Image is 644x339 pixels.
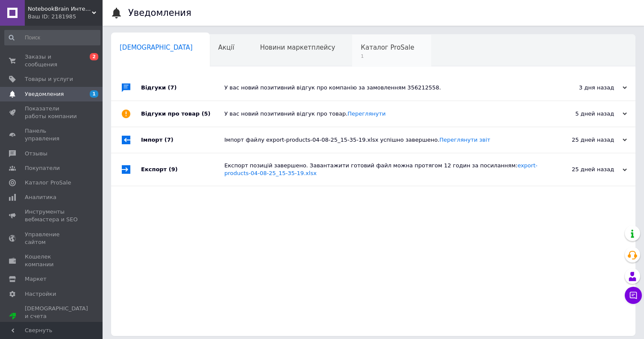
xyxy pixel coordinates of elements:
[120,44,193,51] span: [DEMOGRAPHIC_DATA]
[541,110,627,118] div: 5 дней назад
[90,90,98,98] span: 1
[25,127,79,143] span: Панель управления
[25,253,79,268] span: Кошелек компании
[541,136,627,144] div: 25 дней назад
[141,101,224,127] div: Відгуки про товар
[224,162,538,176] a: export-products-04-08-25_15-35-19.xlsx
[25,53,79,68] span: Заказы и сообщения
[165,137,173,143] span: (7)
[202,110,211,117] span: (5)
[25,105,79,120] span: Показатели работы компании
[439,137,490,143] a: Переглянути звіт
[25,164,60,172] span: Покупатели
[25,90,64,98] span: Уведомления
[28,5,92,13] span: NotebookBrain Интернет-магазин комплектующих для ноутбуков Киев, Одесса.
[28,13,103,21] div: Ваш ID: 2181985
[347,110,385,117] a: Переглянути
[169,166,178,172] span: (9)
[224,110,541,118] div: У вас новий позитивний відгук про товар.
[25,150,47,158] span: Отзывы
[168,84,177,91] span: (7)
[25,320,88,328] div: Prom топ
[141,127,224,153] div: Імпорт
[541,84,627,92] div: 3 дня назад
[25,75,73,83] span: Товары и услуги
[141,153,224,186] div: Експорт
[25,290,56,298] span: Настройки
[260,44,335,51] span: Новини маркетплейсу
[4,30,100,45] input: Поиск
[361,44,414,51] span: Каталог ProSale
[541,166,627,173] div: 25 дней назад
[224,162,541,177] div: Експорт позицій завершено. Завантажити готовий файл можна протягом 12 годин за посиланням:
[625,287,642,304] button: Чат с покупателем
[25,208,79,223] span: Инструменты вебмастера и SEO
[25,275,47,283] span: Маркет
[224,84,541,92] div: У вас новий позитивний відгук про компанію за замовленням 356212558.
[361,53,414,59] span: 1
[90,53,98,60] span: 2
[25,305,88,328] span: [DEMOGRAPHIC_DATA] и счета
[128,8,191,18] h1: Уведомления
[218,44,235,51] span: Акції
[141,75,224,101] div: Відгуки
[25,193,56,201] span: Аналитика
[25,179,71,187] span: Каталог ProSale
[224,136,541,144] div: Імпорт файлу export-products-04-08-25_15-35-19.xlsx успішно завершено.
[25,231,79,246] span: Управление сайтом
